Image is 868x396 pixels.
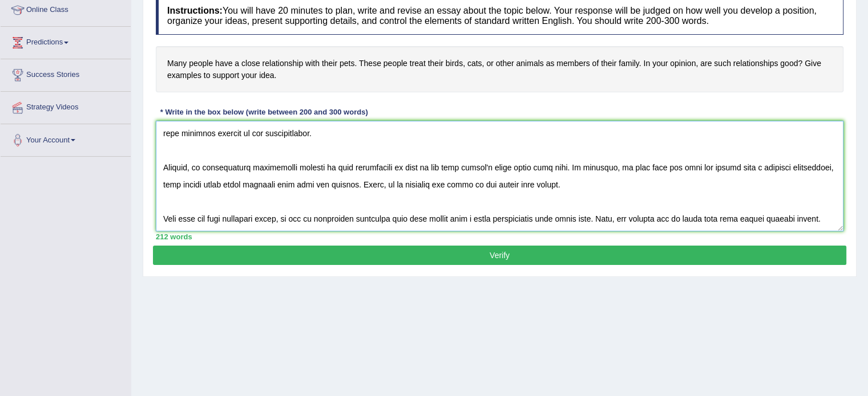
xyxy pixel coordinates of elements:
div: * Write in the box below (write between 200 and 300 words) [156,107,372,117]
h4: Many people have a close relationship with their pets. These people treat their birds, cats, or o... [156,46,843,92]
a: Strategy Videos [1,92,131,120]
a: Predictions [1,27,131,55]
a: Success Stories [1,59,131,88]
b: Instructions: [167,6,223,15]
div: 212 words [156,231,843,242]
a: Your Account [1,124,131,153]
button: Verify [153,246,846,265]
